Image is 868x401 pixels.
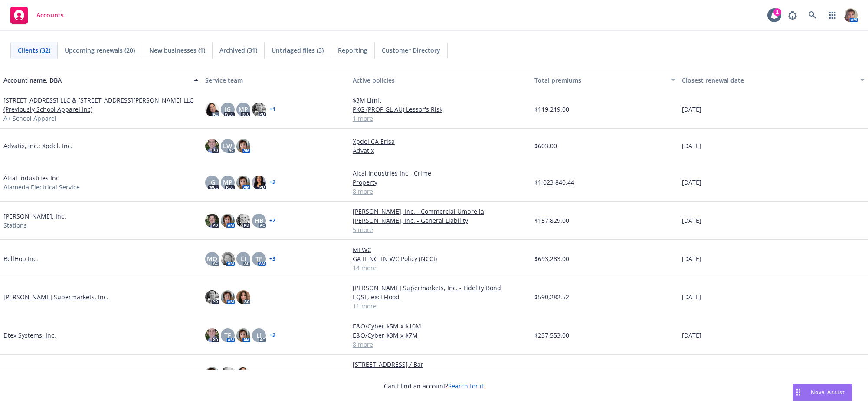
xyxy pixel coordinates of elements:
a: PKG (PROP GL AU) Lessor's Risk [353,105,527,114]
span: Stations [3,221,27,230]
span: $157,829.00 [534,216,569,225]
span: TF [255,254,262,263]
span: [DATE] [682,331,702,340]
a: Search for it [449,382,484,390]
button: Active policies [349,70,531,90]
a: + 2 [269,180,275,185]
span: LI [241,254,246,263]
span: JG [209,178,215,187]
a: Alcal Industries Inc [3,173,59,182]
span: [DATE] [682,105,702,114]
a: [PERSON_NAME] Supermarkets, Inc. - Fidelity Bond [353,283,527,292]
img: photo [205,328,219,342]
span: Reporting [338,46,367,55]
img: photo [221,214,235,228]
a: Dtex Systems, Inc. [3,331,56,340]
span: $603.00 [534,141,557,150]
img: photo [236,367,250,381]
span: New businesses (1) [149,46,205,55]
img: photo [205,103,219,116]
a: [PERSON_NAME], Inc. [3,212,66,221]
a: Advatix, Inc.; Xpdel, Inc. [3,141,72,150]
a: + 2 [269,218,275,223]
span: JG [225,105,231,114]
a: [PERSON_NAME], Inc. - General Liability [353,216,527,225]
a: 1 more [353,114,527,123]
span: HB [255,216,263,225]
a: $3M Limit [353,96,527,105]
span: MP [223,178,233,187]
a: + 2 [269,333,275,338]
a: 5 more [353,225,527,234]
button: Closest renewal date [679,70,868,90]
span: [DATE] [682,178,702,187]
img: photo [221,252,235,266]
span: MP [239,105,248,114]
span: Alameda Electrical Service [3,182,80,192]
span: [DATE] [682,216,702,225]
img: photo [205,139,219,153]
span: [DATE] [682,141,702,150]
div: Account name, DBA [3,76,189,85]
span: [DATE] [682,369,702,378]
a: E&O/Cyber $5M x $10M [353,321,527,331]
img: photo [236,328,250,342]
a: EQSL, excl Flood [353,292,527,302]
img: photo [205,367,219,381]
a: 8 more [353,340,527,349]
img: photo [205,290,219,304]
img: photo [221,367,235,381]
span: A+ School Apparel [3,114,56,123]
a: Switch app [824,7,841,24]
a: Xpdel CA Erisa [353,137,527,146]
a: 11 more [353,302,527,311]
span: LW [223,141,232,150]
img: photo [252,176,266,189]
span: $119,219.00 [534,105,569,114]
span: Archived (31) [219,46,257,55]
img: photo [844,8,858,22]
a: [STREET_ADDRESS] LLC & [STREET_ADDRESS][PERSON_NAME] LLC (Previously School Apparel Inc) [3,96,198,114]
div: 1 [773,8,781,16]
img: photo [221,290,235,304]
span: Customer Directory [382,46,440,55]
a: Accounts [7,3,67,27]
div: Total premiums [534,76,665,85]
img: photo [252,103,266,116]
a: [PERSON_NAME] Supermarkets, Inc. [3,292,108,302]
span: $693,283.00 [534,254,569,263]
a: + 1 [269,107,275,112]
span: Upcoming renewals (20) [65,46,135,55]
span: $237,553.00 [534,331,569,340]
span: Clients (32) [18,46,50,55]
a: BellHop Inc. [3,254,38,263]
button: Service team [202,70,349,90]
span: [DATE] [682,292,702,302]
div: Service team [205,76,346,85]
span: Untriaged files (3) [272,46,324,55]
img: photo [236,290,250,304]
button: Total premiums [531,70,678,90]
a: [PERSON_NAME] Survivors Trust & [PERSON_NAME] [3,369,154,378]
span: Can't find an account? [384,381,484,391]
img: photo [236,176,250,189]
span: $1,023,840.44 [534,178,574,187]
button: Nova Assist [793,384,852,401]
a: E&O/Cyber $3M x $7M [353,331,527,340]
span: MQ [207,254,217,263]
div: Closest renewal date [682,76,855,85]
a: [STREET_ADDRESS] [353,369,527,378]
img: photo [236,214,250,228]
span: $16,220.00 [534,369,566,378]
span: TF [224,331,231,340]
a: Alcal Industries Inc - Crime [353,169,527,178]
a: [PERSON_NAME], Inc. - Commercial Umbrella [353,207,527,216]
a: MI WC [353,245,527,254]
img: photo [205,214,219,228]
a: Search [804,7,821,24]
